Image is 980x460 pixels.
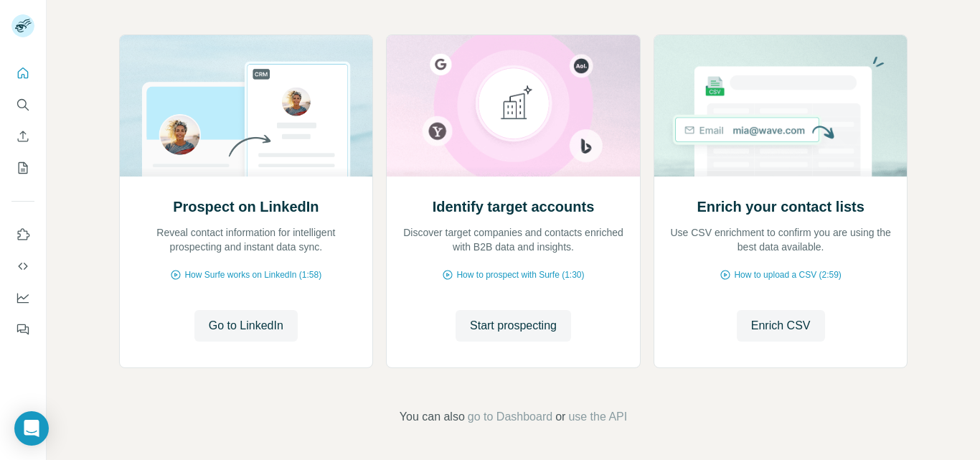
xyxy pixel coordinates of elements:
button: Enrich CSV [737,310,825,342]
button: Enrich CSV [11,123,34,149]
button: use the API [568,408,627,426]
h2: Enrich your contact lists [697,197,864,217]
img: Prospect on LinkedIn [119,35,374,177]
button: Go to LinkedIn [194,310,298,342]
p: Use CSV enrichment to confirm you are using the best data available. [669,225,893,254]
h2: Identify target accounts [433,197,595,217]
img: Identify target accounts [386,35,641,177]
span: or [555,408,565,426]
button: Dashboard [11,285,34,311]
button: Use Surfe on LinkedIn [11,222,34,248]
button: Feedback [11,316,34,342]
button: Search [11,92,34,118]
span: How to prospect with Surfe (1:30) [456,268,584,281]
h2: Prospect on LinkedIn [173,197,319,217]
span: You can also [400,408,465,426]
img: Enrich your contact lists [654,35,908,177]
button: My lists [11,155,34,181]
button: Start prospecting [456,310,571,342]
span: Start prospecting [470,317,557,334]
div: Open Intercom Messenger [14,411,49,446]
button: Use Surfe API [11,253,34,279]
span: How Surfe works on LinkedIn (1:58) [184,268,321,281]
span: How to upload a CSV (2:59) [734,268,841,281]
button: Quick start [11,60,34,86]
span: Go to LinkedIn [209,317,283,334]
button: go to Dashboard [468,408,552,426]
p: Discover target companies and contacts enriched with B2B data and insights. [401,225,626,254]
span: Enrich CSV [751,317,811,334]
p: Reveal contact information for intelligent prospecting and instant data sync. [134,225,359,254]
